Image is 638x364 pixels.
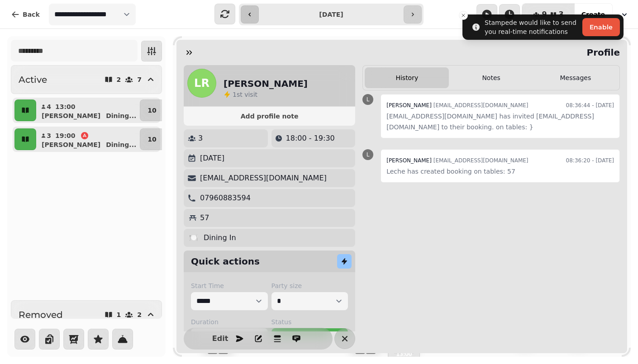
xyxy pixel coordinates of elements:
p: [DATE] [200,153,224,164]
p: 3 [46,131,52,140]
span: L [367,97,370,102]
span: [PERSON_NAME] [386,102,432,109]
button: 10 [140,99,164,121]
p: Dining ... [106,111,136,120]
button: Back [4,4,47,25]
label: Status [271,317,348,326]
time: 08:36:44 - [DATE] [566,100,614,111]
span: LR [194,78,209,89]
p: [PERSON_NAME] [42,111,100,120]
button: 413:00[PERSON_NAME]Dining... [38,99,138,121]
p: 07960883594 [200,193,251,203]
p: Dining In [204,232,236,243]
p: [PERSON_NAME] [42,140,100,149]
h2: [PERSON_NAME] [224,77,308,90]
label: Duration [191,317,268,326]
p: [EMAIL_ADDRESS][DOMAIN_NAME] has invited [EMAIL_ADDRESS][DOMAIN_NAME] to their booking. on tables: } [386,111,614,132]
div: [EMAIL_ADDRESS][DOMAIN_NAME] [386,155,528,166]
label: Start Time [191,281,268,290]
p: 4 [46,102,52,111]
p: 3 [198,133,203,144]
span: Add profile note [195,113,344,119]
h2: Removed [19,308,63,321]
span: L [367,152,370,157]
h2: Active [19,73,47,86]
p: 2 [137,312,142,318]
div: [EMAIL_ADDRESS][DOMAIN_NAME] [386,100,528,111]
p: 2 [117,76,121,83]
p: 13:00 [55,102,76,111]
button: Enable [582,18,620,36]
button: Messages [533,67,618,88]
span: [PERSON_NAME] [386,157,432,164]
span: Back [23,11,40,18]
button: Removed12 [11,300,162,329]
div: Stampede would like to send you real-time notifications [485,18,579,36]
button: 10 [140,128,164,150]
button: Close toast [459,11,468,20]
button: Create [574,4,612,25]
button: 93 [522,4,574,25]
p: 🍽️ [189,232,198,243]
button: 319:00[PERSON_NAME]Dining... [38,128,138,150]
p: visit [233,90,257,99]
button: Active27 [11,65,162,94]
button: Add profile note [187,110,352,122]
p: Dining ... [106,140,136,149]
p: [EMAIL_ADDRESS][DOMAIN_NAME] [200,173,327,184]
p: 10 [148,106,156,115]
p: 19:00 [55,131,76,140]
label: Party size [271,281,348,290]
button: Edit [211,330,229,348]
p: 10 [148,135,156,144]
span: Edit [215,335,226,342]
button: Notes [449,67,533,88]
p: 57 [200,213,209,223]
time: 08:36:20 - [DATE] [566,155,614,166]
p: 7 [137,76,142,83]
span: 1 [233,91,237,98]
p: 18:00 - 19:30 [286,133,335,144]
h2: Quick actions [191,255,260,268]
span: st [237,91,244,98]
p: 1 [117,312,121,318]
p: Leche has created booking on tables: 57 [386,166,614,177]
h2: Profile [583,46,620,59]
button: History [365,67,449,88]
